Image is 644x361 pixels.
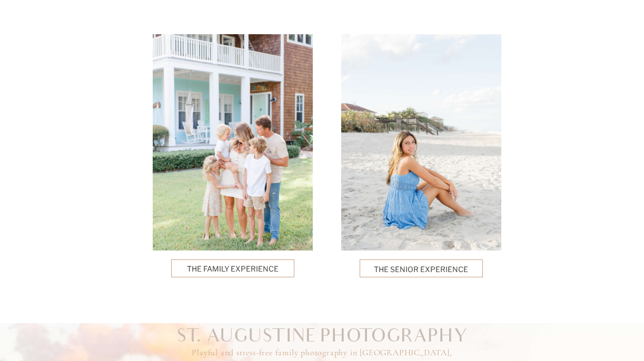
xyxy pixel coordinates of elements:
h2: ST. Augustine Photography [59,327,586,349]
a: The Family Experience [187,263,279,274]
a: The Senior Experience [374,264,469,274]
